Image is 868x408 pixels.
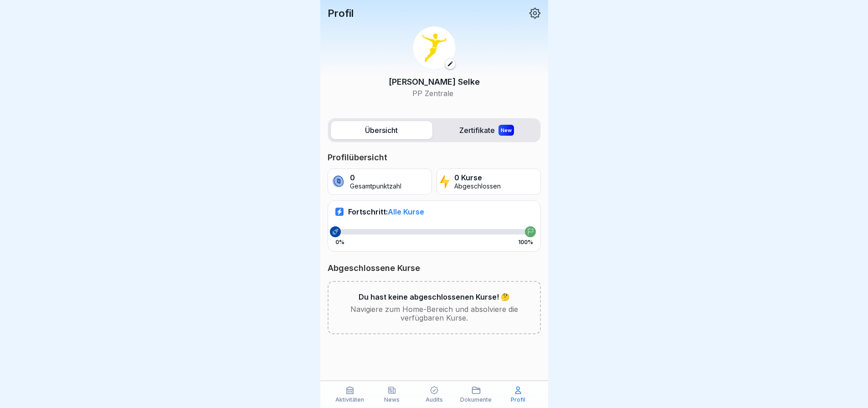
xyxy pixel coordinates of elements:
label: Übersicht [331,121,432,139]
p: 100% [518,239,533,245]
p: News [384,397,400,403]
p: Abgeschlossene Kurse [328,263,541,274]
img: lightning.svg [440,174,450,189]
p: Navigiere zum Home-Bereich und absolviere die verfügbaren Kurse. [343,305,525,322]
p: PP Zentrale [389,88,480,99]
img: vd4jgc378hxa8p7qw0fvrl7x.png [413,26,456,69]
p: Abgeschlossen [454,183,501,190]
p: Dokumente [460,397,492,403]
span: Alle Kurse [388,207,424,216]
p: Aktivitäten [335,397,364,403]
p: Profil [328,7,354,19]
p: Gesamtpunktzahl [350,183,401,190]
p: [PERSON_NAME] Selke [389,76,480,88]
p: 0% [335,239,344,245]
img: coin.svg [331,174,346,189]
p: Audits [426,397,443,403]
p: Fortschritt: [348,207,424,216]
label: Zertifikate [436,121,538,139]
p: 0 Kurse [454,173,501,182]
div: New [498,125,514,136]
p: Profilübersicht [328,152,541,163]
p: 0 [350,173,401,182]
p: Profil [511,397,525,403]
p: Du hast keine abgeschlossenen Kurse! 🤔 [359,293,510,301]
